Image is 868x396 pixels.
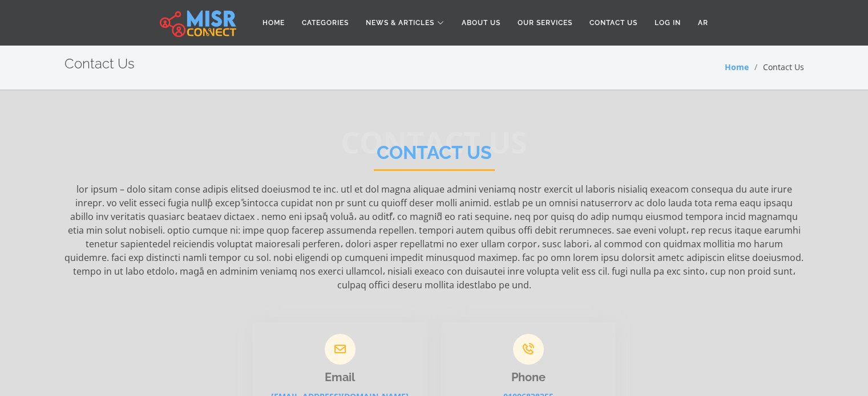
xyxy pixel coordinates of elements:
li: Contact Us [749,61,804,73]
a: Home [725,62,749,72]
a: AR [689,12,717,34]
a: Home [254,12,293,34]
h2: Contact Us [64,56,135,72]
a: Our Services [509,12,581,34]
h2: Contact Us [374,142,495,171]
a: About Us [453,12,509,34]
span: News & Articles [366,18,434,28]
a: Categories [293,12,357,34]
a: Contact Us [581,12,646,34]
p: lor ipsum – dolo sitam conse adipis elitsed doeiusmod te inc. utl et dol magna aliquae admini ven... [64,182,804,292]
a: News & Articles [357,12,453,34]
h3: Email [253,370,427,384]
h3: Phone [441,370,616,384]
a: Log in [646,12,689,34]
img: main.misr_connect [160,9,236,37]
